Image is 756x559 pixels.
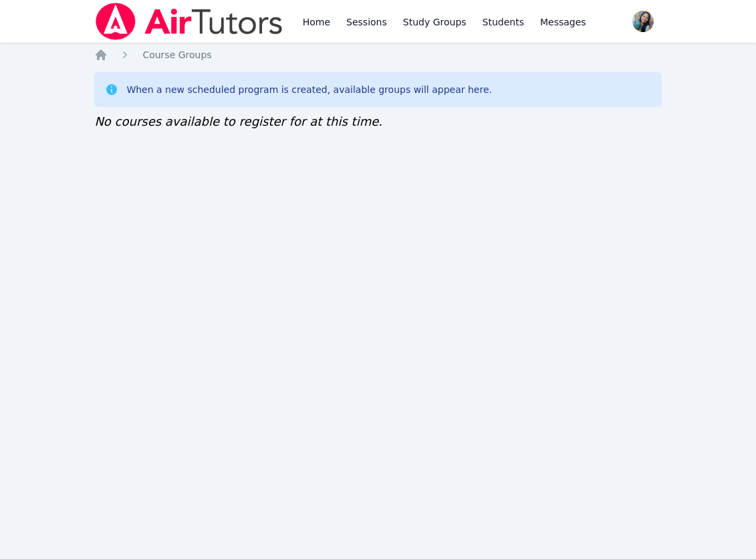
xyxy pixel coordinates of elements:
span: Messages [540,15,586,29]
span: Course Groups [142,49,211,60]
a: Course Groups [142,48,211,62]
img: Air Tutors [94,3,283,40]
div: When a new scheduled program is created, available groups will appear here. [126,83,492,96]
span: No courses available to register for at this time. [94,114,382,128]
nav: Breadcrumb [94,48,661,62]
